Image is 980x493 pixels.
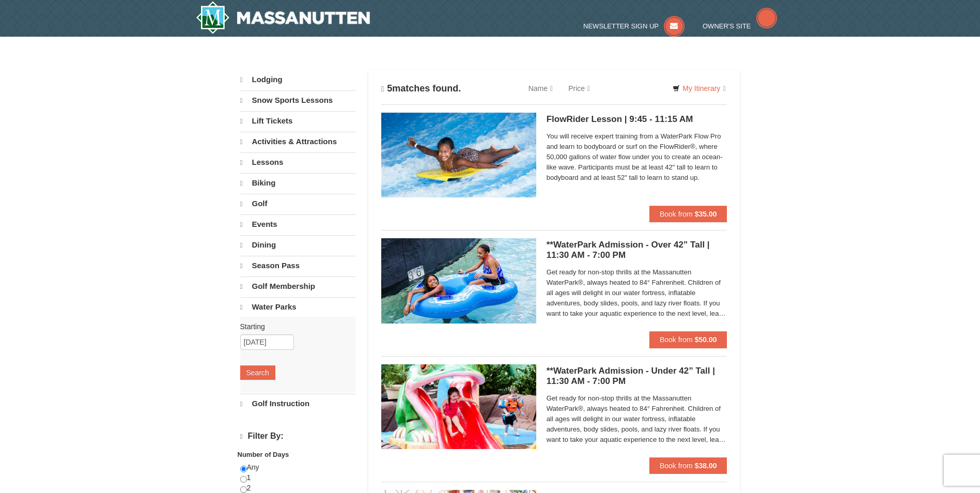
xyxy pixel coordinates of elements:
a: Water Parks [240,297,355,317]
a: Events [240,214,355,234]
button: Book from $50.00 [649,331,727,348]
h5: **WaterPark Admission - Over 42” Tall | 11:30 AM - 7:00 PM [547,240,727,260]
strong: $38.00 [695,461,717,470]
a: Newsletter Sign Up [583,22,685,30]
span: You will receive expert training from a WaterPark Flow Pro and learn to bodyboard or surf on the ... [547,131,727,183]
a: Golf Membership [240,276,355,296]
a: Owner's Site [703,22,777,30]
a: Price [561,78,598,99]
span: Owner's Site [703,22,751,30]
a: Lodging [240,70,355,89]
span: Get ready for non-stop thrills at the Massanutten WaterPark®, always heated to 84° Fahrenheit. Ch... [547,393,727,445]
a: Name [521,78,561,99]
strong: $50.00 [695,335,717,344]
a: Golf [240,194,355,213]
span: Get ready for non-stop thrills at the Massanutten WaterPark®, always heated to 84° Fahrenheit. Ch... [547,267,727,319]
button: Book from $35.00 [649,206,727,222]
a: Activities & Attractions [240,132,355,151]
a: My Itinerary [666,81,732,96]
span: Book from [660,210,693,218]
label: Starting [240,321,348,332]
span: Book from [660,335,693,344]
strong: $35.00 [695,210,717,218]
a: Season Pass [240,256,355,275]
h5: FlowRider Lesson | 9:45 - 11:15 AM [547,114,727,125]
img: 6619917-216-363963c7.jpg [381,113,536,197]
span: Newsletter Sign Up [583,22,659,30]
h4: Filter By: [240,432,355,441]
a: Golf Instruction [240,394,355,413]
strong: Number of Days [238,451,289,458]
img: 6619917-720-80b70c28.jpg [381,238,536,323]
a: Snow Sports Lessons [240,90,355,110]
span: Book from [660,461,693,470]
button: Book from $38.00 [649,457,727,474]
button: Search [240,365,275,380]
a: Lessons [240,152,355,172]
a: Massanutten Resort [196,1,370,34]
a: Dining [240,235,355,255]
h5: **WaterPark Admission - Under 42” Tall | 11:30 AM - 7:00 PM [547,366,727,387]
a: Biking [240,173,355,193]
img: Massanutten Resort Logo [196,1,370,34]
a: Lift Tickets [240,111,355,131]
img: 6619917-732-e1c471e4.jpg [381,364,536,449]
